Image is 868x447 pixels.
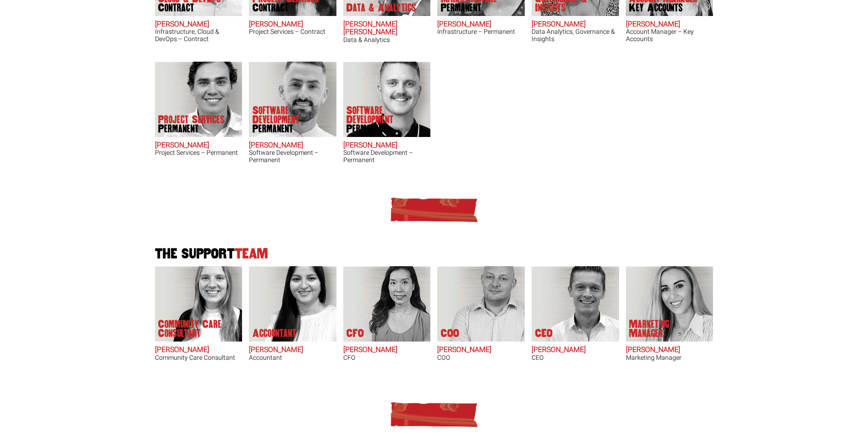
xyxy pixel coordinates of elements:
[441,329,459,338] p: COO
[346,124,419,133] span: Permanent
[158,320,231,338] p: Community Care Consultant
[253,3,319,12] span: Contract
[155,28,243,42] h3: Infrastructure, Cloud & DevOps – Contract
[155,149,243,156] h3: Project Services – Permanent
[437,28,525,35] h3: Infrastructure – Permanent
[532,21,619,29] h2: [PERSON_NAME]
[542,266,619,342] img: Geoff Millar's our CEO
[532,28,619,42] h3: Data Analytics, Governance & Insights
[253,124,325,133] span: Permanent
[353,266,430,342] img: Laura Yang's our CFO
[249,28,336,35] h3: Project Services – Contract
[249,142,336,150] h2: [PERSON_NAME]
[626,346,713,354] h2: [PERSON_NAME]
[158,3,231,12] span: Contract
[343,354,431,361] h3: CFO
[155,62,242,137] img: Sam McKay does Project Services Permanent
[253,329,296,338] p: Accountant
[155,346,243,354] h2: [PERSON_NAME]
[155,354,243,361] h3: Community Care Consultant
[535,329,553,338] p: CEO
[626,21,713,29] h2: [PERSON_NAME]
[626,28,713,42] h3: Account Manager – Key Accounts
[532,354,619,361] h3: CEO
[343,142,431,150] h2: [PERSON_NAME]
[235,246,268,261] span: Team
[259,266,336,342] img: Simran Kaur does Accountant
[626,354,713,361] h3: Marketing Manager
[437,354,525,361] h3: COO
[343,21,431,37] h2: [PERSON_NAME] [PERSON_NAME]
[437,21,525,29] h2: [PERSON_NAME]
[165,266,242,342] img: Anna Reddy does Community Care Consultant
[249,346,336,354] h2: [PERSON_NAME]
[343,62,430,137] img: Sam Williamson does Software Development Permanent
[155,21,243,29] h2: [PERSON_NAME]
[629,3,697,12] span: Key Accounts
[532,346,619,354] h2: [PERSON_NAME]
[625,266,713,342] img: Monique Rodrigues does Marketing Manager
[155,142,243,150] h2: [PERSON_NAME]
[447,266,525,342] img: Simon Moss's our COO
[437,346,525,354] h2: [PERSON_NAME]
[249,354,336,361] h3: Accountant
[346,3,416,12] p: Data & Analytics
[629,320,702,338] p: Marketing Manager
[151,247,717,261] h2: The Support
[249,149,336,163] h3: Software Development – Permanent
[346,329,364,338] p: CFO
[249,21,336,29] h2: [PERSON_NAME]
[158,124,225,133] span: Permanent
[441,3,497,12] span: Permanent
[253,106,325,133] p: Software Development
[343,37,431,43] h3: Data & Analytics
[343,149,431,163] h3: Software Development – Permanent
[158,115,225,133] p: Project Services
[343,346,431,354] h2: [PERSON_NAME]
[346,106,419,133] p: Software Development
[249,62,336,137] img: Liam Cox does Software Development Permanent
